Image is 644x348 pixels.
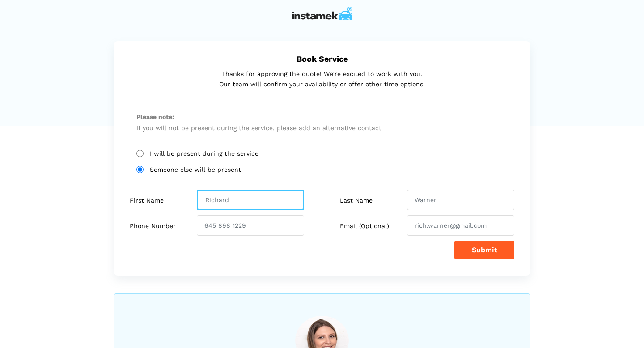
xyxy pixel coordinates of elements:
p: If you will not be present during the service, please add an alternative contact [136,111,508,133]
label: Email (Optional) [340,222,389,230]
p: Thanks for approving the quote! We’re excited to work with you. Our team will confirm your availa... [136,69,508,89]
label: Phone Number [130,222,176,230]
input: Richard [197,190,304,210]
input: I will be present during the service [136,150,144,157]
h5: Book Service [136,54,508,64]
button: Submit [454,241,514,259]
label: Someone else will be present [136,166,508,174]
input: Someone else will be present [136,166,144,173]
input: Warner [407,190,514,210]
label: I will be present during the service [136,150,508,157]
span: Please note: [136,111,508,123]
input: rich.warner@gmail.com [407,215,514,236]
label: Last Name [340,197,373,204]
label: First Name [130,197,164,204]
input: 645 898 1229 [197,215,304,236]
